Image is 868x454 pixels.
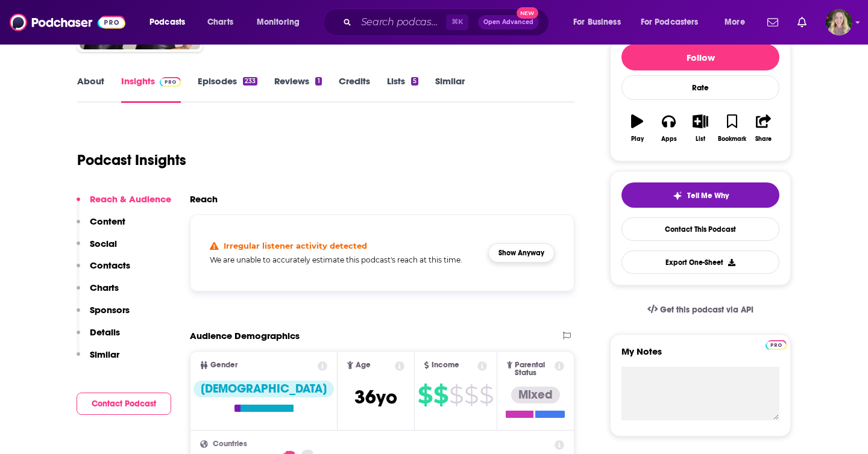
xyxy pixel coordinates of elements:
button: Apps [653,107,684,150]
button: Bookmark [716,107,747,150]
button: Similar [77,349,119,371]
button: Contact Podcast [77,393,171,415]
button: Show Anyway [488,243,555,263]
h4: Irregular listener activity detected [224,241,367,250]
a: Charts [200,13,241,32]
div: 1 [315,77,321,86]
span: $ [464,385,478,405]
button: Share [748,107,779,150]
p: Charts [90,282,119,293]
span: Income [432,361,459,369]
img: Podchaser - Follow, Share and Rate Podcasts [10,11,125,34]
div: List [696,135,705,143]
button: Play [621,107,653,150]
button: Details [77,326,120,349]
input: Search podcasts, credits, & more... [356,13,446,32]
a: Pro website [766,338,787,350]
a: Similar [435,75,465,103]
img: Podchaser Pro [766,340,787,350]
span: Age [356,361,371,369]
h2: Reach [190,193,218,205]
a: Credits [339,75,370,103]
div: Apps [661,135,677,143]
span: Tell Me Why [687,191,729,201]
span: Open Advanced [483,19,533,25]
h2: Audience Demographics [190,330,300,341]
p: Social [90,238,117,249]
button: open menu [141,13,201,32]
button: Reach & Audience [77,193,171,216]
span: Gender [210,361,237,369]
button: open menu [248,13,315,32]
button: Social [77,238,117,260]
span: For Business [573,14,621,31]
a: Show notifications dropdown [763,12,783,33]
div: Share [755,135,772,143]
a: About [77,75,104,103]
div: [DEMOGRAPHIC_DATA] [193,381,334,397]
p: Contacts [90,260,130,271]
div: Rate [621,75,779,100]
img: Podchaser Pro [160,77,181,87]
a: Episodes233 [198,75,257,103]
div: 5 [411,77,418,86]
a: Reviews1 [274,75,321,103]
img: tell me why sparkle [673,191,682,201]
button: Export One-Sheet [621,250,779,274]
button: List [685,107,716,150]
button: tell me why sparkleTell Me Why [621,182,779,208]
p: Details [90,326,120,338]
p: Sponsors [90,304,130,316]
div: Search podcasts, credits, & more... [335,8,561,36]
span: New [517,7,538,19]
span: Logged in as lauren19365 [826,9,852,36]
img: User Profile [826,9,852,36]
p: Reach & Audience [90,193,171,205]
span: $ [479,385,493,405]
button: Charts [77,282,119,304]
span: Monitoring [257,14,300,31]
a: Contact This Podcast [621,217,779,241]
button: open menu [716,13,760,32]
span: ⌘ K [446,14,468,30]
p: Content [90,216,125,227]
label: My Notes [621,346,779,367]
a: Get this podcast via API [638,295,763,325]
a: InsightsPodchaser Pro [121,75,181,103]
button: Contacts [77,260,130,282]
span: For Podcasters [641,14,699,31]
button: Content [77,216,125,238]
span: Countries [213,440,247,448]
div: Mixed [511,387,560,403]
span: Charts [207,14,233,31]
p: Similar [90,349,119,360]
div: 233 [243,77,257,86]
button: Follow [621,44,779,70]
span: $ [449,385,463,405]
a: Lists5 [387,75,418,103]
span: Parental Status [515,361,552,377]
span: More [725,14,745,31]
span: Get this podcast via API [660,305,753,315]
a: Show notifications dropdown [793,12,811,33]
button: open menu [633,13,716,32]
span: $ [418,385,432,405]
span: Podcasts [149,14,185,31]
h5: We are unable to accurately estimate this podcast's reach at this time. [210,255,479,264]
h1: Podcast Insights [77,151,186,169]
span: $ [433,385,448,405]
div: Bookmark [718,135,746,143]
button: open menu [565,13,636,32]
button: Show profile menu [826,9,852,36]
div: Play [631,135,644,143]
button: Open AdvancedNew [478,15,539,30]
button: Sponsors [77,304,130,326]
span: 36 yo [354,385,397,409]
